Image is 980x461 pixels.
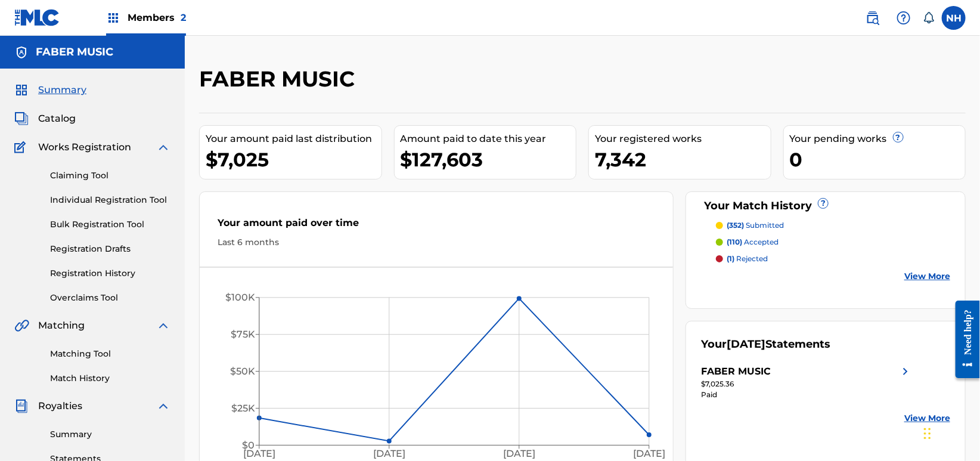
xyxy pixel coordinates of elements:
a: SummarySummary [14,83,86,97]
a: Claiming Tool [50,169,170,182]
img: expand [156,399,170,413]
div: User Menu [942,6,966,30]
tspan: $50K [230,366,255,378]
tspan: $100K [225,292,255,304]
a: Public Search [861,6,885,30]
div: Your Match History [701,198,950,214]
img: Catalog [14,112,29,126]
a: (352) submitted [716,220,950,231]
a: Overclaims Tool [50,292,170,304]
tspan: [DATE] [243,448,275,459]
a: View More [904,412,950,425]
tspan: $75K [231,329,255,341]
div: Your amount paid over time [218,216,655,236]
span: Matching [38,318,85,333]
div: Amount paid to date this year [401,132,576,146]
iframe: Chat Widget [920,404,980,461]
img: Royalties [14,399,29,413]
tspan: $25K [231,403,255,414]
div: Last 6 months [218,236,655,249]
h5: FABER MUSIC [36,45,113,59]
iframe: Resource Center [947,292,980,388]
div: Your registered works [595,132,771,146]
h2: FABER MUSIC [199,66,361,92]
a: CatalogCatalog [14,112,76,126]
span: Catalog [38,112,76,126]
div: $7,025.36 [701,379,913,389]
img: MLC Logo [14,9,60,26]
a: Summary [50,428,170,441]
div: $127,603 [401,146,576,173]
img: expand [156,318,170,333]
tspan: [DATE] [503,448,535,459]
a: Registration History [50,267,170,280]
tspan: $0 [242,440,255,451]
p: submitted [727,220,784,231]
img: Top Rightsholders [106,11,120,25]
span: Summary [38,83,86,97]
span: Works Registration [38,140,131,154]
span: (110) [727,237,742,246]
span: Royalties [38,399,82,413]
span: (1) [727,254,734,263]
div: Drag [924,416,931,451]
img: Summary [14,83,29,97]
div: Notifications [923,12,935,24]
img: Accounts [14,45,29,60]
p: rejected [727,253,768,264]
img: expand [156,140,170,154]
p: accepted [727,237,779,247]
a: Individual Registration Tool [50,194,170,206]
div: Your pending works [790,132,966,146]
div: Your amount paid last distribution [206,132,382,146]
span: 2 [181,12,186,23]
img: right chevron icon [898,364,913,379]
tspan: [DATE] [633,448,665,459]
div: 0 [790,146,966,173]
div: 7,342 [595,146,771,173]
a: Bulk Registration Tool [50,218,170,231]
div: FABER MUSIC [701,364,771,379]
div: Paid [701,389,913,400]
a: Match History [50,372,170,385]
img: help [897,11,911,25]
a: View More [904,270,950,283]
span: ? [894,132,903,142]
a: (1) rejected [716,253,950,264]
tspan: [DATE] [373,448,405,459]
img: Works Registration [14,140,30,154]
a: Matching Tool [50,348,170,360]
span: Members [128,11,186,24]
div: $7,025 [206,146,382,173]
div: Your Statements [701,336,830,352]
span: ? [818,199,828,208]
a: Registration Drafts [50,243,170,255]
div: Help [892,6,916,30]
span: (352) [727,221,744,230]
span: [DATE] [727,338,765,351]
img: Matching [14,318,29,333]
a: FABER MUSICright chevron icon$7,025.36Paid [701,364,913,400]
img: search [866,11,880,25]
a: (110) accepted [716,237,950,247]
